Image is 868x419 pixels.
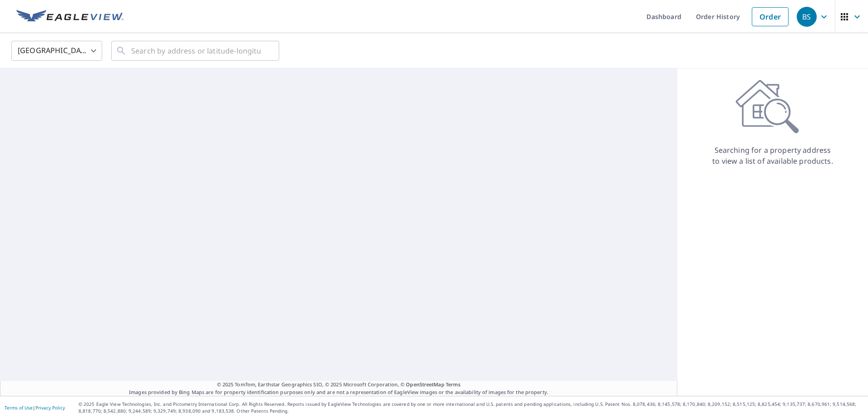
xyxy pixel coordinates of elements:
p: Searching for a property address to view a list of available products. [712,145,833,166]
a: Order [752,7,789,26]
a: Terms [446,381,461,388]
span: © 2025 TomTom, Earthstar Geographics SIO, © 2025 Microsoft Corporation, © [217,381,461,389]
img: EV Logo [16,10,123,24]
input: Search by address or latitude-longitude [131,38,261,63]
p: | [5,405,65,410]
a: OpenStreetMap [406,381,444,388]
a: Terms of Use [5,404,33,411]
p: © 2025 Eagle View Technologies, Inc. and Pictometry International Corp. All Rights Reserved. Repo... [79,401,863,414]
a: Privacy Policy [35,404,65,411]
div: BS [797,7,817,27]
div: [GEOGRAPHIC_DATA] [11,38,102,63]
